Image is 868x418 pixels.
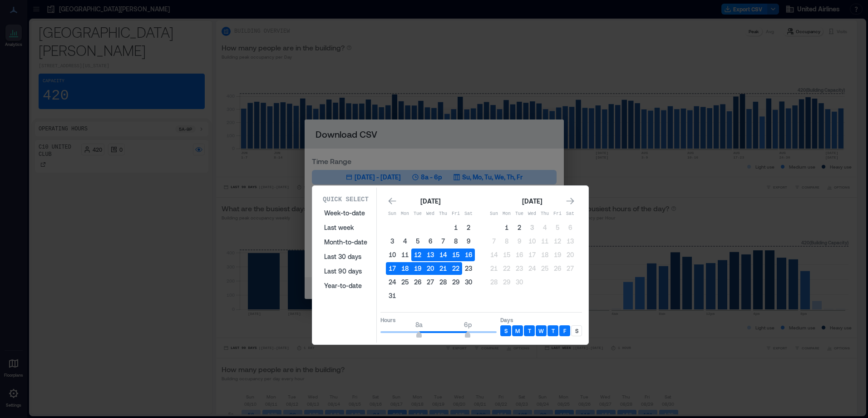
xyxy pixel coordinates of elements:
[513,221,526,234] button: 2
[449,221,462,234] button: 1
[411,208,424,220] th: Tuesday
[538,210,551,218] p: Thu
[462,235,475,248] button: 9
[399,249,411,261] button: 11
[564,195,577,208] button: Go to next month
[386,262,399,275] button: 17
[538,249,551,261] button: 18
[513,210,526,218] p: Tue
[449,208,462,220] th: Friday
[488,276,500,289] button: 28
[449,262,462,275] button: 22
[386,195,399,208] button: Go to previous month
[513,208,526,220] th: Tuesday
[564,249,577,261] button: 20
[526,262,538,275] button: 24
[500,210,513,218] p: Mon
[437,208,449,220] th: Thursday
[411,262,424,275] button: 19
[319,264,373,279] button: Last 90 days
[399,208,411,220] th: Monday
[380,316,497,323] p: Hours
[462,262,475,275] button: 23
[424,210,437,218] p: Wed
[564,235,577,248] button: 13
[538,327,544,334] p: W
[500,262,513,275] button: 22
[462,210,475,218] p: Sat
[386,235,399,248] button: 3
[513,262,526,275] button: 23
[386,276,399,289] button: 24
[399,210,411,218] p: Mon
[464,321,472,328] span: 6p
[462,249,475,261] button: 16
[551,221,564,234] button: 5
[319,249,373,264] button: Last 30 days
[551,262,564,275] button: 26
[437,235,449,248] button: 7
[462,221,475,234] button: 2
[488,235,500,248] button: 7
[488,262,500,275] button: 21
[552,327,555,334] p: T
[399,235,411,248] button: 4
[424,249,437,261] button: 13
[504,327,508,334] p: S
[500,249,513,261] button: 15
[437,262,449,275] button: 21
[488,208,500,220] th: Sunday
[418,196,443,207] div: [DATE]
[399,262,411,275] button: 18
[564,210,577,218] p: Sat
[449,210,462,218] p: Fri
[319,279,373,293] button: Year-to-date
[399,276,411,289] button: 25
[551,235,564,248] button: 12
[411,276,424,289] button: 26
[323,195,369,204] p: Quick Select
[564,208,577,220] th: Saturday
[488,249,500,261] button: 14
[526,221,538,234] button: 3
[462,276,475,289] button: 30
[319,220,373,235] button: Last week
[500,208,513,220] th: Monday
[526,235,538,248] button: 10
[500,276,513,289] button: 29
[319,235,373,249] button: Month-to-date
[563,327,566,334] p: F
[386,210,399,218] p: Sun
[437,210,449,218] p: Thu
[526,208,538,220] th: Wednesday
[437,249,449,261] button: 14
[319,206,373,220] button: Week-to-date
[449,276,462,289] button: 29
[449,235,462,248] button: 8
[462,208,475,220] th: Saturday
[424,262,437,275] button: 20
[411,210,424,218] p: Tue
[551,210,564,218] p: Fri
[513,276,526,289] button: 30
[437,276,449,289] button: 28
[500,221,513,234] button: 1
[411,249,424,261] button: 12
[538,235,551,248] button: 11
[551,249,564,261] button: 19
[415,321,423,328] span: 8a
[515,327,520,334] p: M
[538,221,551,234] button: 4
[449,249,462,261] button: 15
[551,208,564,220] th: Friday
[564,221,577,234] button: 6
[526,210,538,218] p: Wed
[513,235,526,248] button: 9
[424,208,437,220] th: Wednesday
[526,249,538,261] button: 17
[564,262,577,275] button: 27
[500,235,513,248] button: 8
[424,235,437,248] button: 6
[500,316,582,323] p: Days
[575,327,578,334] p: S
